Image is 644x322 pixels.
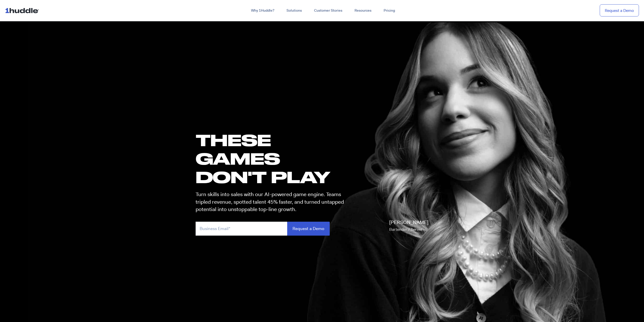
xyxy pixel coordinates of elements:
[196,191,348,213] p: Turn skills into sales with our AI-powered game engine. Teams tripled revenue, spotted talent 45%...
[245,6,280,15] a: Why 1Huddle?
[196,222,287,236] input: Business Email*
[389,227,422,232] span: Bartender / Server
[378,6,401,15] a: Pricing
[280,6,308,15] a: Solutions
[389,219,428,233] p: [PERSON_NAME]
[196,131,348,186] h1: these GAMES DON'T PLAY
[308,6,348,15] a: Customer Stories
[287,222,330,236] input: Request a Demo
[600,4,639,17] a: Request a Demo
[348,6,378,15] a: Resources
[5,6,41,15] img: ...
